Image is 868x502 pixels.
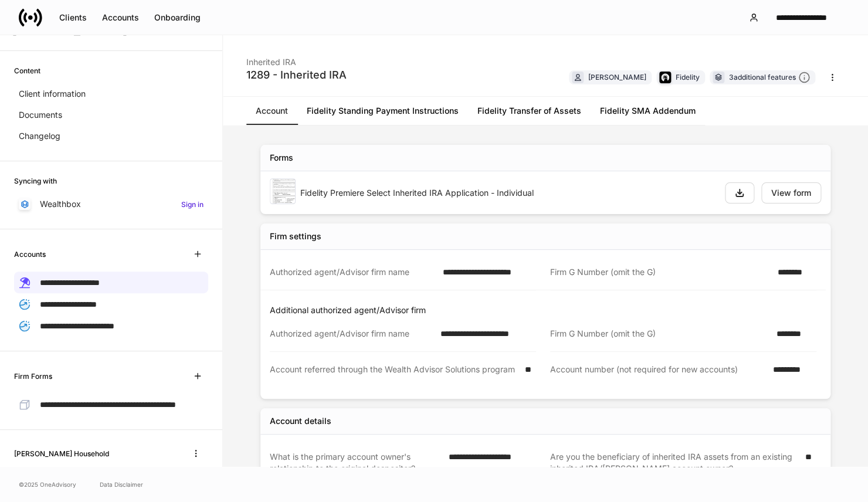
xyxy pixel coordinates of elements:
[19,130,60,142] p: Changelog
[19,109,62,121] p: Documents
[550,364,766,387] div: Account number (not required for new accounts)
[14,83,208,104] a: Client information
[761,182,821,203] button: View form
[40,198,81,210] p: Wealthbox
[270,328,433,340] div: Authorized agent/Advisor firm name
[729,72,810,84] div: 3 additional features
[588,72,646,83] div: [PERSON_NAME]
[14,65,40,76] h6: Content
[19,88,86,100] p: Client information
[550,328,769,340] div: Firm G Number (omit the G)
[14,175,57,186] h6: Syncing with
[300,187,716,199] div: Fidelity Premiere Select Inherited IRA Application - Individual
[468,97,591,125] a: Fidelity Transfer of Assets
[246,97,297,125] a: Account
[270,364,518,387] div: Account referred through the Wealth Advisor Solutions program
[14,448,109,459] h6: [PERSON_NAME] Household
[147,8,208,27] button: Onboarding
[246,68,347,82] div: 1289 - Inherited IRA
[270,451,442,474] div: What is the primary account owner's relationship to the original despositor?
[270,266,436,278] div: Authorized agent/Advisor firm name
[94,8,147,27] button: Accounts
[550,266,771,278] div: Firm G Number (omit the G)
[297,97,468,125] a: Fidelity Standing Payment Instructions
[270,152,293,164] div: Forms
[676,72,700,83] div: Fidelity
[771,189,811,197] div: View form
[550,451,798,475] div: Are you the beneficiary of inherited IRA assets from an existing inherited IRA/[PERSON_NAME] acco...
[14,104,208,126] a: Documents
[52,8,94,27] button: Clients
[14,194,208,215] a: WealthboxSign in
[270,304,826,316] p: Additional authorized agent/Advisor firm
[270,415,331,427] div: Account details
[59,13,87,22] div: Clients
[246,49,347,68] div: Inherited IRA
[102,13,139,22] div: Accounts
[100,480,143,489] a: Data Disclaimer
[270,230,321,242] div: Firm settings
[591,97,705,125] a: Fidelity SMA Addendum
[154,13,201,22] div: Onboarding
[14,371,52,382] h6: Firm Forms
[14,126,208,147] a: Changelog
[181,199,204,210] h6: Sign in
[14,249,46,260] h6: Accounts
[19,480,76,489] span: © 2025 OneAdvisory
